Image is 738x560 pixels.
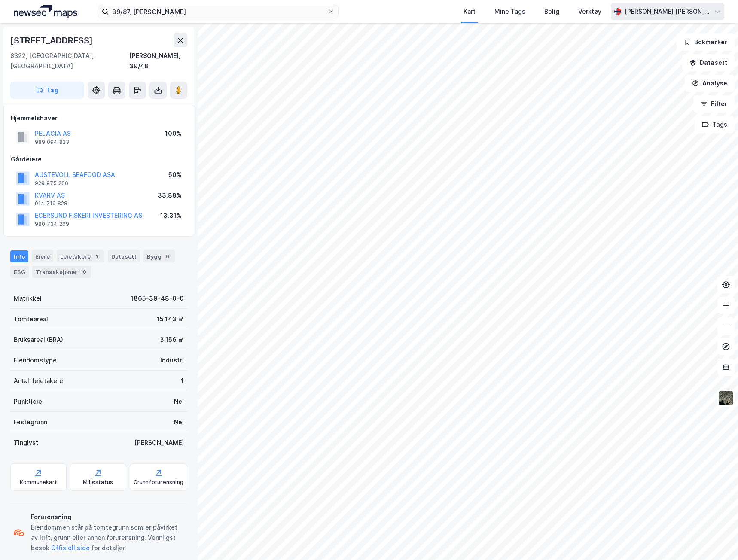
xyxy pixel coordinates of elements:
div: Punktleie [14,396,42,407]
div: 15 143 ㎡ [157,314,184,324]
div: 33.88% [158,190,182,201]
div: Nei [174,396,184,407]
div: Industri [160,355,184,365]
img: 9k= [718,390,734,406]
div: Tomteareal [14,314,48,324]
div: Transaksjoner [32,266,91,278]
div: Nei [174,417,184,427]
div: Forurensning [31,512,184,522]
div: Matrikkel [14,293,42,304]
div: [PERSON_NAME] [PERSON_NAME] [625,6,711,17]
div: Miljøstatus [83,479,113,486]
div: Eiendommen står på tomtegrunn som er påvirket av luft, grunn eller annen forurensning. Vennligst ... [31,522,184,553]
div: Bolig [544,6,559,17]
div: 3 156 ㎡ [160,335,184,345]
div: Eiere [32,250,53,262]
button: Datasett [682,54,735,71]
button: Analyse [685,75,735,92]
div: 6 [163,252,172,261]
div: Eiendomstype [14,355,57,365]
input: Søk på adresse, matrikkel, gårdeiere, leietakere eller personer [109,5,328,18]
button: Tags [695,116,735,133]
div: Tinglyst [14,438,38,448]
div: 914 719 828 [35,200,67,207]
div: Mine Tags [494,6,525,17]
button: Filter [693,95,735,113]
div: 50% [168,170,182,180]
div: 100% [165,128,182,139]
div: Bygg [143,250,175,262]
div: Verktøy [578,6,601,17]
div: ESG [10,266,29,278]
div: [STREET_ADDRESS] [10,33,95,47]
div: Bruksareal (BRA) [14,335,63,345]
div: 8322, [GEOGRAPHIC_DATA], [GEOGRAPHIC_DATA] [10,51,129,71]
div: 1 [181,376,184,386]
div: Kart [464,6,476,17]
iframe: Chat Widget [695,519,738,560]
div: [PERSON_NAME] [134,438,184,448]
div: Festegrunn [14,417,47,427]
div: 980 734 269 [35,221,69,228]
div: Kommunekart [20,479,57,486]
img: logo.a4113a55bc3d86da70a041830d287a7e.svg [14,5,77,18]
div: 13.31% [160,210,182,221]
div: Hjemmelshaver [11,113,187,123]
div: [PERSON_NAME], 39/48 [129,51,187,71]
div: 10 [79,268,88,276]
button: Tag [10,82,84,99]
div: 929 975 200 [35,180,68,187]
div: Gårdeiere [11,154,187,164]
div: Antall leietakere [14,376,63,386]
div: Kontrollprogram for chat [695,519,738,560]
div: Datasett [108,250,140,262]
button: Bokmerker [677,33,735,51]
div: 1 [92,252,101,261]
div: 1865-39-48-0-0 [131,293,184,304]
div: 989 094 823 [35,139,69,146]
div: Grunnforurensning [134,479,183,486]
div: Leietakere [57,250,104,262]
div: Info [10,250,28,262]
